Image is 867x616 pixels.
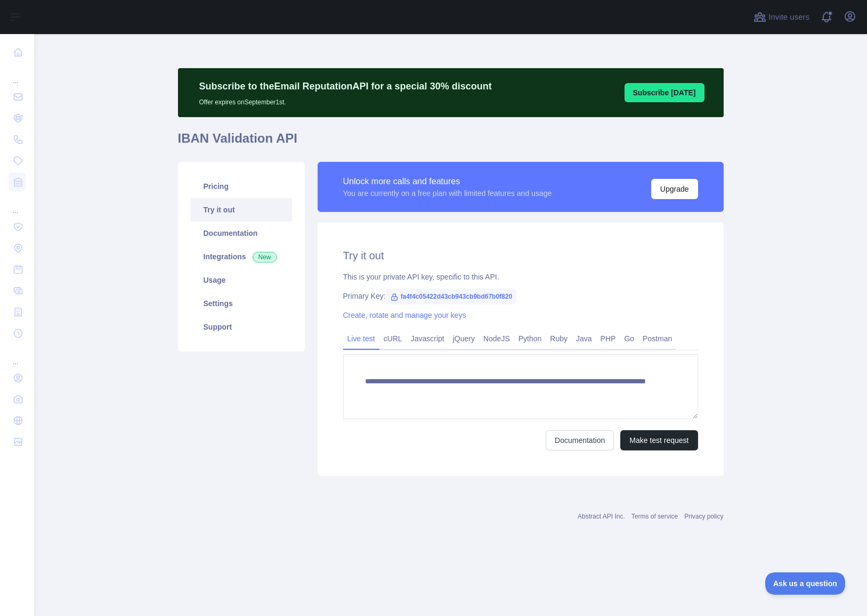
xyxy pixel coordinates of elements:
a: Support [191,315,292,339]
iframe: Toggle Customer Support [765,572,846,595]
h2: Try it out [343,248,698,263]
div: Unlock more calls and features [343,175,552,188]
span: Invite users [768,11,809,23]
a: Pricing [191,175,292,198]
a: Postman [638,330,676,347]
a: Ruby [546,330,572,347]
button: Make test request [620,430,698,450]
a: Go [620,330,638,347]
span: New [253,252,277,262]
a: Usage [191,268,292,292]
a: Settings [191,292,292,315]
a: Terms of service [631,513,678,520]
a: Javascript [407,330,449,347]
a: NodeJS [479,330,514,347]
a: Live test [343,330,379,347]
a: Documentation [546,430,614,450]
a: Try it out [191,198,292,221]
button: Subscribe [DATE] [625,83,704,102]
a: cURL [379,330,407,347]
a: Abstract API Inc. [578,513,625,520]
div: ... [9,64,26,85]
span: fa4f4c05422d43cb943cb9bd67b0f820 [386,289,516,305]
div: ... [9,345,26,366]
a: Python [514,330,546,347]
div: Primary Key: [343,291,698,301]
div: ... [9,194,26,215]
a: Documentation [191,221,292,245]
p: Offer expires on September 1st. [199,94,492,106]
button: Upgrade [651,179,698,199]
a: Create, rotate and manage your keys [343,311,466,319]
a: Java [572,330,596,347]
p: Subscribe to the Email Reputation API for a special 30 % discount [199,79,492,94]
button: Invite users [751,9,812,26]
a: PHP [596,330,620,347]
h1: IBAN Validation API [178,130,724,155]
div: This is your private API key, specific to this API. [343,272,698,282]
a: jQuery [449,330,479,347]
a: Integrations New [191,245,292,268]
a: Privacy policy [684,513,723,520]
div: You are currently on a free plan with limited features and usage [343,188,552,199]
